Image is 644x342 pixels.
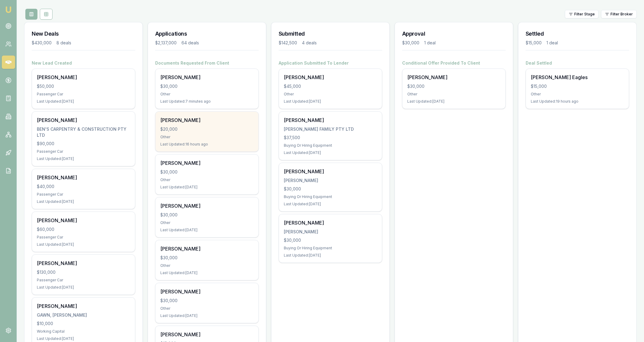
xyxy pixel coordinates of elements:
div: Last Updated: [DATE] [37,99,130,104]
div: $30,000 [407,83,501,89]
div: [PERSON_NAME] [37,174,130,181]
div: Passenger Car [37,92,130,97]
div: Last Updated: 16 hours ago [160,142,254,147]
h4: Application Submitted To Lender [279,60,382,66]
div: Last Updated: [DATE] [37,199,130,204]
h3: Submitted [279,30,382,38]
div: 64 deals [181,40,199,46]
div: Other [160,220,254,225]
h3: Approval [402,30,506,38]
div: [PERSON_NAME] [37,217,130,224]
h3: Settled [526,30,629,38]
div: [PERSON_NAME] [160,331,254,338]
div: [PERSON_NAME] FAMILY PTY LTD [284,126,377,132]
div: Passenger Car [37,235,130,240]
div: Passenger Car [37,192,130,197]
div: [PERSON_NAME] [407,74,501,81]
div: [PERSON_NAME] [284,177,377,184]
h4: New Lead Created [32,60,135,66]
div: Working Capital [37,329,130,334]
div: $430,000 [32,40,52,46]
div: [PERSON_NAME] [284,168,377,175]
div: Passenger Car [37,278,130,283]
div: Last Updated: [DATE] [160,228,254,232]
div: Other [160,135,254,139]
div: Passenger Car [37,149,130,154]
div: $30,000 [160,298,254,304]
div: 1 deal [424,40,436,46]
button: Filter Broker [601,10,637,18]
div: $30,000 [284,237,377,243]
div: Last Updated: [DATE] [37,156,130,161]
div: [PERSON_NAME] Eagles [531,74,624,81]
span: Filter Broker [610,12,633,17]
div: Buying Or Hiring Equipment [284,246,377,251]
h4: Deal Settled [526,60,629,66]
div: [PERSON_NAME] [160,74,254,81]
div: $2,137,000 [155,40,177,46]
div: 1 deal [546,40,558,46]
div: GAWN, [PERSON_NAME] [37,312,130,318]
div: [PERSON_NAME] [160,245,254,252]
div: [PERSON_NAME] [160,288,254,295]
div: Other [160,306,254,311]
div: $20,000 [160,126,254,132]
div: Other [531,92,624,97]
div: $45,000 [284,83,377,89]
div: Last Updated: [DATE] [284,150,377,155]
div: Buying Or Hiring Equipment [284,194,377,199]
div: Last Updated: [DATE] [37,242,130,247]
div: Other [407,92,501,97]
div: $30,000 [402,40,419,46]
button: Filter Stage [565,10,599,18]
div: Last Updated: [DATE] [160,185,254,190]
div: [PERSON_NAME] [160,117,254,124]
div: $30,000 [160,169,254,175]
div: $40,000 [37,184,130,190]
div: Last Updated: [DATE] [407,99,501,104]
div: $142,500 [279,40,297,46]
div: [PERSON_NAME] [284,74,377,81]
div: Buying Or Hiring Equipment [284,143,377,148]
div: [PERSON_NAME] [37,74,130,81]
div: Other [160,263,254,268]
div: Last Updated: 7 minutes ago [160,99,254,104]
div: Last Updated: [DATE] [284,202,377,206]
div: [PERSON_NAME] [37,302,130,310]
div: 4 deals [302,40,317,46]
div: Last Updated: [DATE] [284,253,377,258]
div: $130,000 [37,269,130,275]
div: $30,000 [160,83,254,89]
div: Last Updated: [DATE] [37,285,130,290]
div: [PERSON_NAME] [37,117,130,124]
div: $30,000 [284,186,377,192]
div: $90,000 [37,141,130,147]
div: Other [160,92,254,97]
div: $50,000 [37,83,130,89]
div: [PERSON_NAME] [284,229,377,235]
div: Last Updated: [DATE] [160,313,254,318]
div: Last Updated: 19 hours ago [531,99,624,104]
div: [PERSON_NAME] [284,219,377,226]
div: $15,000 [526,40,542,46]
div: Other [284,92,377,97]
div: Last Updated: [DATE] [37,336,130,341]
div: Last Updated: [DATE] [160,270,254,275]
div: [PERSON_NAME] [284,117,377,124]
div: BEN'S CARPENTRY & CONSTRUCTION PTY LTD [37,126,130,138]
div: $10,000 [37,321,130,327]
div: [PERSON_NAME] [160,202,254,209]
div: $37,500 [284,135,377,141]
span: Filter Stage [574,12,595,17]
div: $30,000 [160,255,254,261]
div: [PERSON_NAME] [37,260,130,267]
div: 8 deals [56,40,71,46]
div: $15,000 [531,83,624,89]
div: Other [160,177,254,182]
div: $30,000 [160,212,254,218]
h3: New Deals [32,30,135,38]
div: Last Updated: [DATE] [284,99,377,104]
div: [PERSON_NAME] [160,159,254,167]
h3: Applications [155,30,259,38]
div: $60,000 [37,226,130,232]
